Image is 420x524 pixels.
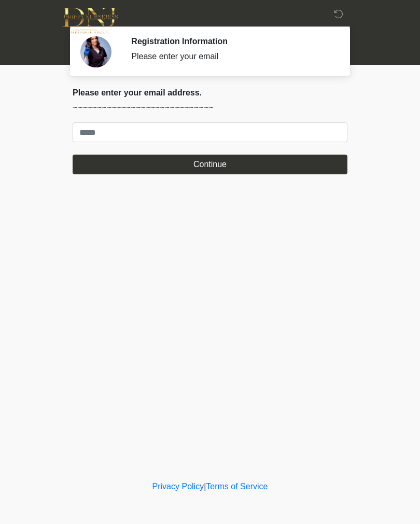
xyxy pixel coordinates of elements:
[62,8,118,34] img: DNJ Med Boutique Logo
[73,88,347,98] h2: Please enter your email address.
[204,482,206,491] a: |
[152,482,204,491] a: Privacy Policy
[73,155,347,174] button: Continue
[73,102,347,114] p: ~~~~~~~~~~~~~~~~~~~~~~~~~~~~~
[131,50,332,63] div: Please enter your email
[80,36,111,67] img: Agent Avatar
[206,482,268,491] a: Terms of Service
